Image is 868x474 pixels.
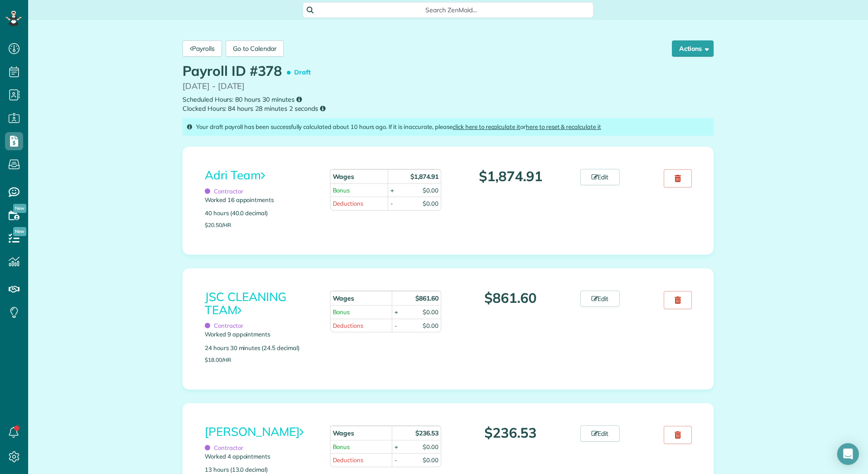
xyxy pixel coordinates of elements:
[13,227,26,236] span: New
[182,118,714,136] div: Your draft payroll has been successfully calculated about 10 hours ago. If it is inaccurate, plea...
[226,40,284,57] a: Go to Calendar
[205,330,316,339] p: Worked 9 appointments
[205,444,243,451] span: Contractor
[205,289,286,317] a: JSC CLEANING TEAM
[423,186,439,195] div: $0.00
[423,456,439,464] div: $0.00
[205,222,316,228] p: $20.50/hr
[330,453,392,467] td: Deductions
[455,425,567,440] p: $236.53
[333,173,355,181] strong: Wages
[415,294,439,302] strong: $861.60
[182,64,315,80] h1: Payroll ID #378
[390,199,393,208] div: -
[672,40,714,57] button: Actions
[423,321,439,330] div: $0.00
[330,197,388,210] td: Deductions
[423,308,439,316] div: $0.00
[205,188,243,195] span: Contractor
[289,64,314,80] span: Draft
[182,40,222,57] a: Payrolls
[415,429,439,437] strong: $236.53
[580,291,620,307] a: Edit
[333,294,355,302] strong: Wages
[205,465,316,474] p: 13 hours (13.0 decimal)
[330,319,392,332] td: Deductions
[580,425,620,442] a: Edit
[395,321,397,330] div: -
[205,424,303,439] a: [PERSON_NAME]
[205,168,265,183] a: Adri Team
[455,169,567,184] p: $1,874.91
[205,196,316,204] p: Worked 16 appointments
[395,456,397,464] div: -
[837,443,859,465] div: Open Intercom Messenger
[205,322,243,329] span: Contractor
[580,169,620,185] a: Edit
[423,443,439,451] div: $0.00
[205,344,316,352] p: 24 hours 30 minutes (24.5 decimal)
[410,173,439,181] strong: $1,874.91
[390,186,394,195] div: +
[330,183,388,197] td: Bonus
[205,209,316,217] p: 40 hours (40.0 decimal)
[333,429,355,437] strong: Wages
[395,308,398,316] div: +
[455,291,567,306] p: $861.60
[205,452,316,461] p: Worked 4 appointments
[182,95,714,114] small: Scheduled Hours: 80 hours 30 minutes Clocked Hours: 84 hours 28 minutes 2 seconds
[423,199,439,208] div: $0.00
[526,123,601,130] a: here to reset & recalculate it
[330,305,392,319] td: Bonus
[13,204,26,213] span: New
[453,123,520,130] a: click here to recalculate it
[182,80,714,93] p: [DATE] - [DATE]
[330,440,392,454] td: Bonus
[395,443,398,451] div: +
[205,357,316,363] p: $18.00/hr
